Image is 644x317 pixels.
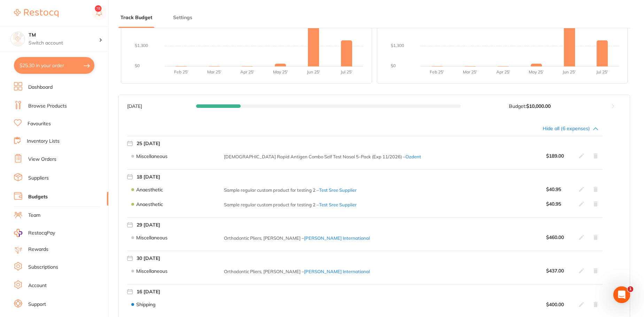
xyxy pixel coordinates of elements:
a: Subscriptions [28,264,58,271]
span: $ 400.00 [546,302,571,307]
span: 1 [628,286,633,292]
a: Team [28,212,40,219]
button: $25.30 in your order [14,57,94,74]
a: Inventory Lists [27,138,60,145]
span: [PERSON_NAME] International [304,235,370,241]
span: [PERSON_NAME] International [304,269,370,274]
strong: $10,000.00 [526,103,551,109]
div: Anaesthetic [131,187,187,193]
span: Ozdent [405,154,421,159]
a: RestocqPay [14,229,55,237]
p: [DATE] [127,103,193,109]
div: Sample regular custom product for testing 2 – [224,202,357,207]
div: Sample regular custom product for testing 2 – [224,187,357,193]
button: Settings [171,14,194,21]
a: Favourites [28,120,51,127]
iframe: Intercom live chat [613,286,630,303]
span: $ 40.95 [546,187,571,192]
a: Rewards [28,246,48,253]
span: $ 437.00 [546,268,571,274]
span: RestocqPay [28,230,55,237]
div: Orthodontic Pliers, [PERSON_NAME] – [224,235,370,241]
div: Shipping [131,302,187,307]
img: RestocqPay [14,229,22,237]
span: 25 [DATE] [137,141,160,146]
div: [DEMOGRAPHIC_DATA] Rapid Antigen Combo Self Test Nasal 5-Pack (Exp 11/2026) – [224,154,421,159]
a: View Orders [28,156,56,163]
div: Miscellaneous [131,268,187,274]
div: Hide all (6 expenses) [127,126,598,131]
a: Restocq Logo [14,5,59,21]
a: Account [28,282,47,289]
span: Test Sree Supplier [319,202,357,207]
span: Test Sree Supplier [319,187,357,193]
p: Budget: [509,103,551,109]
div: Anaesthetic [131,201,187,207]
span: 30 [DATE] [137,255,160,261]
div: Orthodontic Pliers, [PERSON_NAME] – [224,269,370,274]
button: Track Budget [118,14,154,21]
a: Suppliers [28,175,49,182]
a: Budgets [28,193,48,200]
img: Restocq Logo [14,9,59,17]
span: $ 189.00 [546,153,571,159]
div: Miscellaneous [131,235,187,241]
span: 18 [DATE] [137,174,160,180]
h4: TM [29,32,99,39]
a: Dashboard [28,84,53,91]
div: Miscellaneous [131,153,187,159]
a: Browse Products [28,103,67,110]
span: 16 [DATE] [137,289,160,294]
img: TM [11,32,25,46]
span: $ 40.95 [546,201,571,207]
p: Switch account [29,40,99,47]
span: $ 460.00 [546,235,571,240]
span: 29 [DATE] [137,222,160,228]
a: Support [28,301,46,308]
